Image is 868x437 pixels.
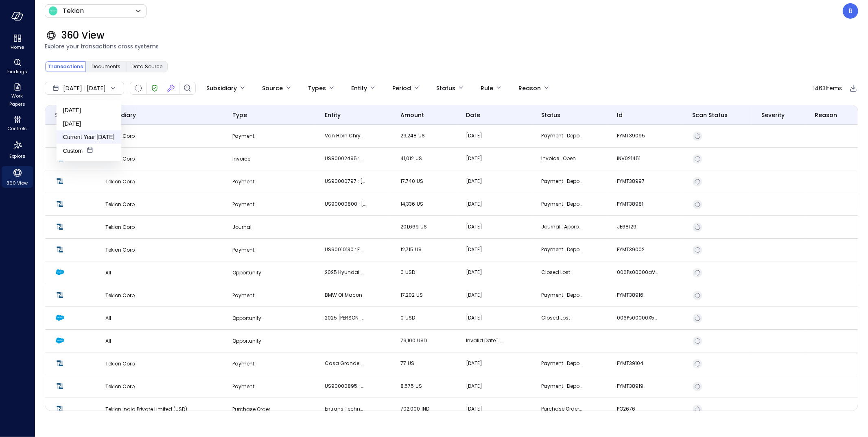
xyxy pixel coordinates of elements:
p: [DATE] [466,314,507,322]
img: Icon [48,6,58,16]
img: Netsuite [55,199,65,209]
div: Finding [182,83,192,93]
div: Not Scanned [693,359,702,369]
p: Payment : Deposited [541,382,582,390]
p: 77 [400,359,441,367]
span: Severity [761,111,785,120]
span: Payment [233,133,255,139]
p: Closed Lost [541,314,582,322]
span: Source [55,111,76,120]
div: Boaz [843,3,858,19]
img: Salesforce [55,267,65,277]
span: Findings [7,67,27,76]
p: 0 [400,314,441,322]
p: Payment : Deposited [541,359,582,367]
p: Closed Lost [541,268,582,276]
span: 360 View [7,179,28,187]
p: 0 [400,268,441,276]
p: Entrans Technologies Pvt Ltd [325,405,366,413]
p: Payment : Deposited [541,177,582,185]
span: Type [233,111,247,120]
p: [DATE] [466,359,507,367]
p: PYMT39095 [617,132,658,140]
img: Netsuite [55,222,65,232]
span: [DATE] [63,84,82,93]
p: PYMT38919 [617,382,658,390]
span: US [415,246,422,253]
p: PYMT38916 [617,291,658,299]
p: US90010130 : Fairway Chevrolet GMC [325,246,366,254]
span: Scan Status [693,111,728,120]
p: US90000797 : [PERSON_NAME] Vegas Dodge Chrysler Jeep Ram [325,177,366,185]
p: US90000895 : Modern Motorcars [325,382,366,390]
p: [DATE] [466,246,507,254]
span: US [420,223,427,230]
p: [DATE] [466,177,507,185]
div: Source [262,81,283,95]
p: Tekion Corp [105,383,213,391]
span: Home [11,43,24,51]
p: 006Ps00000X5XpyIAF [617,314,658,322]
img: Netsuite [55,154,65,163]
span: Data Source [131,63,162,71]
div: Rule [481,81,493,95]
span: 1463 Items [813,84,842,93]
div: Not Scanned [693,222,702,232]
p: Tekion Corp [105,291,213,300]
img: Netsuite [55,176,65,186]
p: 2025 Hyundai of Milledgeville - Upgrade - [325,268,366,276]
span: Opportunity [233,269,262,276]
p: Payment : Deposited [541,200,582,208]
p: [DATE] [466,154,507,163]
span: Transactions [48,63,83,71]
p: Tekion Corp [105,200,213,209]
span: Reason [815,111,837,120]
img: Netsuite [55,359,65,368]
p: PYMT38997 [617,177,658,185]
div: Not Scanned [693,268,702,278]
img: Netsuite [55,381,65,391]
p: JE68129 [617,223,658,231]
p: 79,100 [400,337,441,345]
p: 17,740 [400,177,441,185]
span: Payment [233,360,255,367]
p: Tekion Corp [105,155,213,163]
span: Payment [233,383,255,390]
span: US [416,291,423,298]
span: US [415,155,422,162]
span: IND [422,405,429,412]
div: Not Scanned [693,291,702,300]
span: Controls [8,124,27,133]
li: [DATE] [57,104,121,117]
p: Invalid DateTime [466,337,507,345]
p: Van Horn Chrysler Dodge Jeep Ram of Plymouth [325,132,366,140]
div: Verified [150,83,160,93]
img: Netsuite [55,404,65,414]
span: Payment [233,292,255,299]
img: Netsuite [55,245,65,254]
span: Opportunity [233,315,262,322]
span: 360 View [61,29,105,42]
div: Not Scanned [693,245,702,255]
span: US [418,132,425,139]
p: [DATE] [466,382,507,390]
span: USD [405,269,415,276]
div: 360 View [2,166,33,188]
div: Period [392,81,411,95]
p: Tekion India Private Limited (USD) [105,405,213,413]
p: All [105,314,213,322]
span: Documents [92,63,121,71]
div: Subsidiary [206,81,237,95]
img: Salesforce [55,313,65,323]
div: Controls [2,114,33,133]
span: Explore [9,152,25,160]
span: Payment [233,246,255,253]
span: status [541,111,560,120]
p: Tekion Corp [105,246,213,254]
p: PO2676 [617,405,658,413]
span: id [617,111,623,120]
p: [DATE] [466,291,507,299]
span: Opportunity [233,337,262,344]
p: 14,336 [400,200,441,208]
p: [DATE] [466,405,507,413]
